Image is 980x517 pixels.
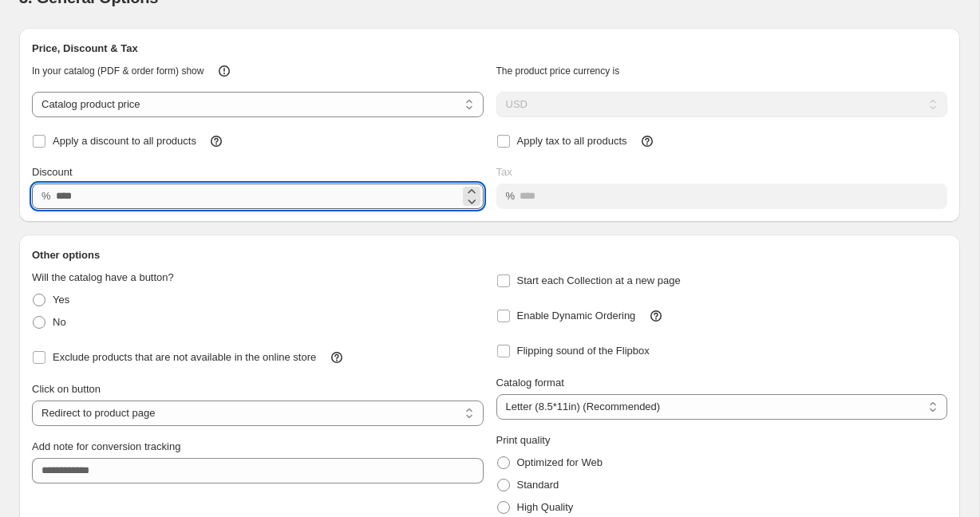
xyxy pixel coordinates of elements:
h2: Other options [32,247,947,263]
span: Apply tax to all products [517,135,627,147]
span: Click on button [32,383,101,395]
h2: Price, Discount & Tax [32,41,947,57]
span: The product price currency is [496,65,620,77]
span: % [506,190,516,202]
span: Print quality [496,434,551,446]
span: Yes [53,294,69,306]
span: Will the catalog have a button? [32,271,174,283]
span: Enable Dynamic Ordering [517,310,636,322]
span: Start each Collection at a new page [517,274,681,286]
span: Exclude products that are not available in the online store [53,351,316,363]
span: % [41,190,51,202]
span: In your catalog (PDF & order form) show [32,65,204,77]
span: No [53,316,66,328]
span: Discount [32,166,73,178]
span: Catalog format [496,377,564,389]
span: Optimized for Web [517,456,603,468]
span: Standard [517,479,559,491]
span: Flipping sound of the Flipbox [517,345,650,357]
span: High Quality [517,501,574,513]
span: Apply a discount to all products [53,135,196,147]
span: Tax [496,166,512,178]
span: Add note for conversion tracking [32,440,180,452]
